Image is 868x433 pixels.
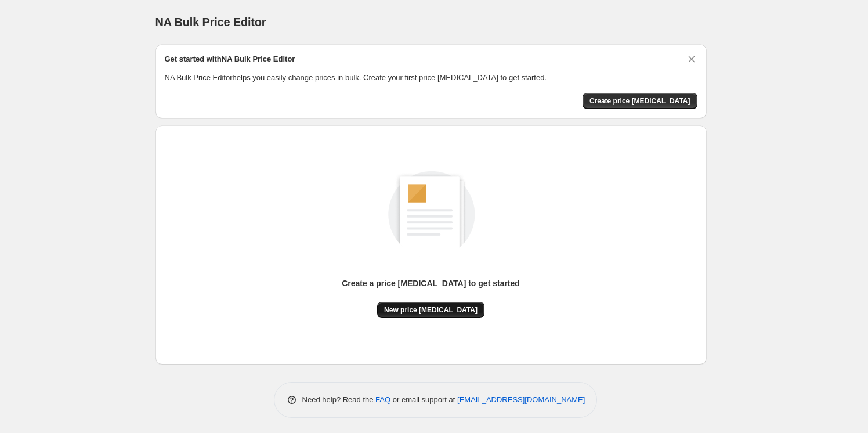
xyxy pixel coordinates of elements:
[457,395,585,404] a: [EMAIL_ADDRESS][DOMAIN_NAME]
[589,96,690,106] span: Create price [MEDICAL_DATA]
[390,395,457,404] span: or email support at
[384,305,478,315] span: New price [MEDICAL_DATA]
[686,53,697,65] button: Dismiss card
[342,277,520,289] p: Create a price [MEDICAL_DATA] to get started
[165,72,697,84] p: NA Bulk Price Editor helps you easily change prices in bulk. Create your first price [MEDICAL_DAT...
[302,395,376,404] span: Need help? Read the
[155,16,266,28] span: NA Bulk Price Editor
[165,53,295,65] h2: Get started with NA Bulk Price Editor
[583,93,697,109] button: Create price change job
[375,395,390,404] a: FAQ
[377,302,484,318] button: New price [MEDICAL_DATA]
